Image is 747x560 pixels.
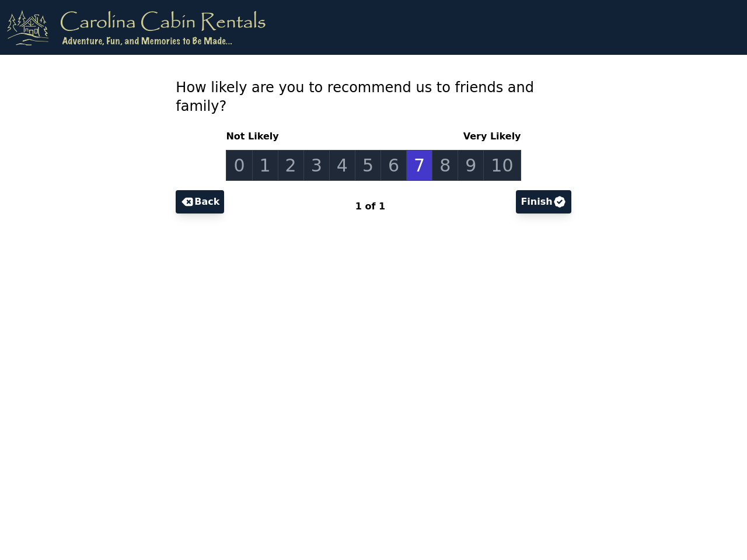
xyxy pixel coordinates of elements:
button: Back [176,190,224,213]
a: 7 [406,150,432,181]
a: 1 [252,150,278,181]
a: 10 [483,150,521,181]
a: 8 [432,150,458,181]
a: 0 [226,150,252,181]
a: 3 [303,150,330,181]
span: Very Likely [459,129,521,143]
a: 2 [278,150,304,181]
a: 4 [329,150,355,181]
span: 1 of 1 [355,201,385,212]
span: How likely are you to recommend us to friends and family? [176,79,534,114]
span: Not Likely [226,129,283,143]
a: 5 [355,150,381,181]
a: 9 [458,150,484,181]
a: 6 [381,150,407,181]
img: logo.png [7,9,266,45]
button: Finish [516,190,571,213]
